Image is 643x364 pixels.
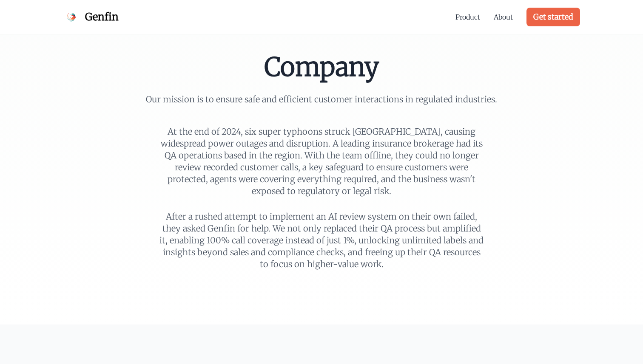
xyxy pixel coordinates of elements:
[63,8,119,25] a: Genfin
[526,8,580,26] a: Get started
[455,12,480,22] a: Product
[158,211,485,270] p: After a rushed attempt to implement an AI review system on their own failed, they asked Genfin fo...
[158,126,485,197] p: At the end of 2024, six super typhoons struck [GEOGRAPHIC_DATA], causing widespread power outages...
[494,12,513,22] a: About
[138,54,505,80] h1: Company
[63,8,80,25] img: Genfin Logo
[85,10,119,24] span: Genfin
[138,93,505,105] p: Our mission is to ensure safe and efficient customer interactions in regulated industries.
